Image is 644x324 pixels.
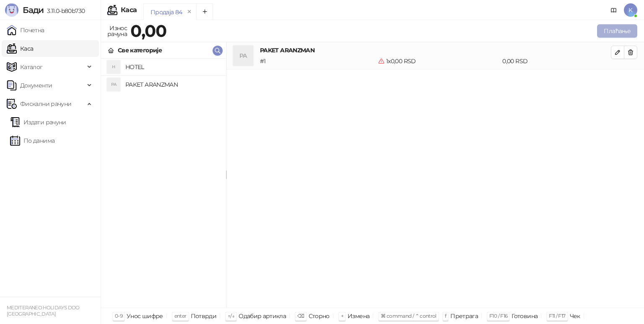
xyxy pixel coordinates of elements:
[125,78,219,91] h4: PAKET ARANZMAN
[239,311,286,321] div: Одабир артикла
[10,114,66,131] a: Издати рачуни
[607,3,621,17] a: Документација
[381,313,436,319] span: ⌘ command / ⌃ control
[130,21,166,41] strong: 0,00
[297,313,304,319] span: ⌫
[348,311,369,321] div: Измена
[20,77,52,94] span: Документи
[125,60,219,74] h4: HOTEL
[174,313,187,319] span: enter
[341,313,343,319] span: +
[445,313,446,319] span: f
[228,313,234,319] span: ↑/↓
[7,22,44,39] a: Почетна
[23,5,44,15] span: Бади
[101,59,226,308] div: grid
[184,8,195,15] button: remove
[489,313,507,319] span: F10 / F16
[7,305,80,317] small: MEDITERANEO HOLIDAYS DOO [GEOGRAPHIC_DATA]
[260,46,611,55] h4: PAKET ARANZMAN
[501,57,613,66] div: 0,00 RSD
[512,311,538,321] div: Готовина
[115,313,122,319] span: 0-9
[450,311,478,321] div: Претрага
[151,8,182,17] div: Продаја 84
[107,78,120,91] div: PA
[107,60,120,74] div: H
[377,57,501,66] div: 1 x 0,00 RSD
[191,311,217,321] div: Потврди
[20,95,71,112] span: Фискални рачуни
[118,46,162,55] div: Све категорије
[570,311,580,321] div: Чек
[10,132,55,149] a: По данима
[7,40,33,57] a: Каса
[20,59,43,75] span: Каталог
[121,7,137,13] div: Каса
[44,7,85,15] span: 3.11.0-b80b730
[258,57,377,66] div: # 1
[624,3,637,17] span: K
[233,46,253,66] div: PA
[5,3,18,17] img: Logo
[196,3,213,20] button: Add tab
[106,23,129,39] div: Износ рачуна
[549,313,565,319] span: F11 / F17
[127,311,163,321] div: Унос шифре
[309,311,330,321] div: Сторно
[597,24,637,38] button: Плаћање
